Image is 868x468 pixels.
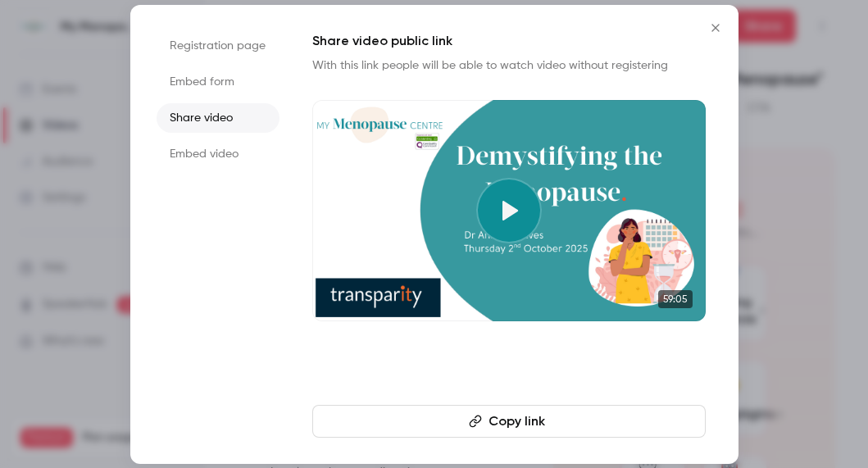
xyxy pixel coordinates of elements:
span: 59:05 [658,290,693,308]
button: Copy link [312,405,706,438]
li: Share video [157,103,279,133]
h1: Share video public link [312,31,706,51]
li: Embed video [157,139,279,169]
p: With this link people will be able to watch video without registering [312,57,706,74]
li: Registration page [157,31,279,61]
li: Embed form [157,67,279,97]
button: Close [699,11,732,44]
a: 59:05 [312,100,706,321]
